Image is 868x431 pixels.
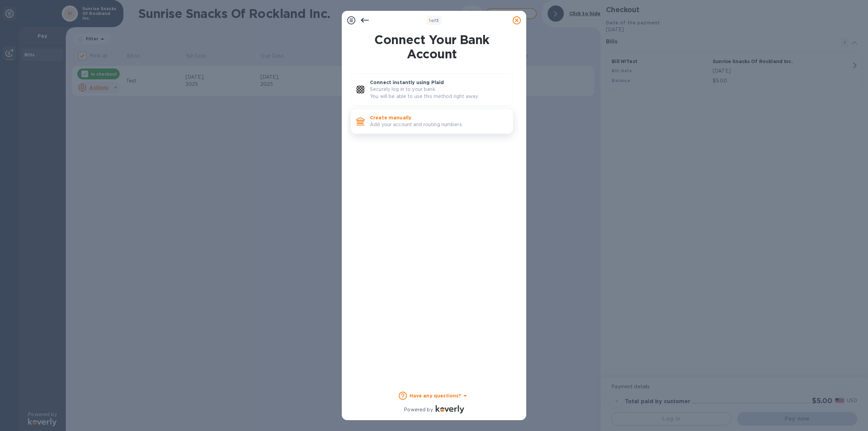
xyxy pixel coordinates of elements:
b: of 3 [429,18,439,23]
img: Logo [436,405,464,413]
p: Add your account and routing numbers. [370,121,508,128]
b: Have any questions? [410,393,461,398]
p: Connect instantly using Plaid [370,79,508,86]
h1: Connect Your Bank Account [348,33,516,61]
p: Powered by [404,406,433,413]
span: 1 [429,18,431,23]
p: Create manually [370,114,508,121]
p: Securely log in to your bank. You will be able to use this method right away. [370,86,508,100]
